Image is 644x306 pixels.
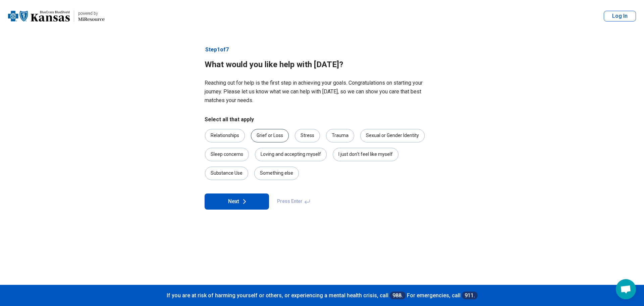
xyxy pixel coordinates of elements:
[604,11,636,21] button: Log In
[205,148,249,161] div: Sleep concerns
[390,292,406,299] a: 988.
[8,8,105,24] a: Blue Cross Blue Shield Kansaspowered by
[205,79,439,105] p: Reaching out for help is the first step in achieving your goals. Congratulations on starting your...
[205,129,245,142] div: Relationships
[295,129,320,142] div: Stress
[255,148,327,161] div: Loving and accepting myself
[8,8,70,24] img: Blue Cross Blue Shield Kansas
[333,148,398,161] div: I just don't feel like myself
[326,129,354,142] div: Trauma
[205,46,439,54] p: Step 1 of 7
[205,59,439,71] h1: What would you like help with [DATE]?
[273,193,315,210] span: Press Enter
[7,292,637,299] p: If you are at risk of harming yourself or others, or experiencing a mental health crisis, call Fo...
[205,167,248,180] div: Substance Use
[205,193,269,210] button: Next
[78,10,105,16] div: powered by
[616,279,636,299] div: Open chat
[462,292,478,299] a: 911.
[205,116,254,124] legend: Select all that apply
[254,167,299,180] div: Something else
[251,129,289,142] div: Grief or Loss
[360,129,425,142] div: Sexual or Gender Identity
